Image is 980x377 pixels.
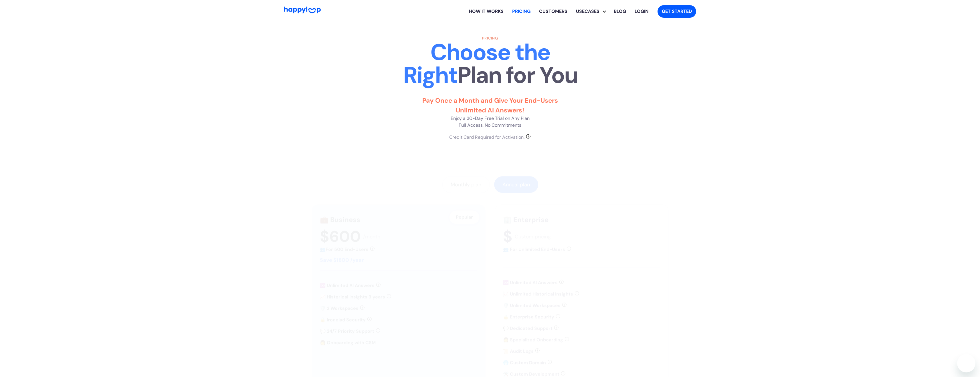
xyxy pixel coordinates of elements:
[503,348,534,354] strong: 📜 Audit Logs
[503,371,559,377] strong: 🛠️ Custom Development
[503,325,553,331] strong: 💬 Dedicated Support
[535,2,572,21] a: Learn how HappyLoop works
[502,182,530,187] div: Annual plan
[503,246,565,252] strong: 👥 For Unlimited End-Users
[320,246,326,252] strong: 👥
[284,7,321,13] img: HappyLoop Logo
[326,246,369,252] strong: For 500 End-Users
[630,2,653,21] a: Log in to your HappyLoop account
[503,337,563,343] strong: 👩 Specialized Onboarding
[284,7,321,16] a: Go to Home Page
[320,282,375,288] strong: ♾️ Unlimited AI Answers
[449,210,480,224] div: Popular
[320,317,366,323] strong: 🔒 Ironclad Security
[390,35,590,41] div: Pricing
[465,2,508,21] a: Learn how HappyLoop works
[503,227,512,246] div: $
[450,182,481,187] div: Monthly plan
[503,314,554,320] strong: 🔒 Enterprise Security
[320,215,360,224] strong: 💼 Business
[320,294,385,300] strong: 📈 Historical Insights 3 years
[957,354,975,372] iframe: Button to launch messaging window
[320,340,376,346] strong: 👩 Onboarding with CSM
[609,2,630,21] a: Visit the HappyLoop blog for insights
[503,291,573,297] strong: 📈 Unlimited Historical Insights
[320,257,364,263] strong: Save $1800 /year
[320,227,361,246] div: $600
[320,328,374,334] strong: 💬 24/7 Priority Support
[449,134,524,141] div: Credit Card Required for Activation.
[411,96,569,129] p: Enjoy a 30-Day Free Trial on Any Plan Full Access, No Commitments
[515,233,551,240] div: Custom pricing
[572,2,609,21] div: Explore HappyLoop use cases
[503,279,558,285] strong: ♾️ Unlimited AI Answers
[503,360,546,366] strong: 🌐 Custom Domain
[508,2,535,21] a: View HappyLoop pricing plans
[422,96,558,114] strong: Pay Once a Month and Give Your End-Users Unlimited AI Answers!
[658,5,696,18] a: Get started with HappyLoop
[503,215,549,224] strong: 🏢 Enterprise
[576,2,609,21] div: Usecases
[403,37,550,90] strong: Choose the Right
[363,233,380,240] div: /month
[503,302,561,308] strong: 🛡️ Unlimited Workspaces
[572,8,604,15] div: Usecases
[320,305,359,311] strong: 🛡️ 2 Workspaces
[457,60,577,90] strong: Plan for You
